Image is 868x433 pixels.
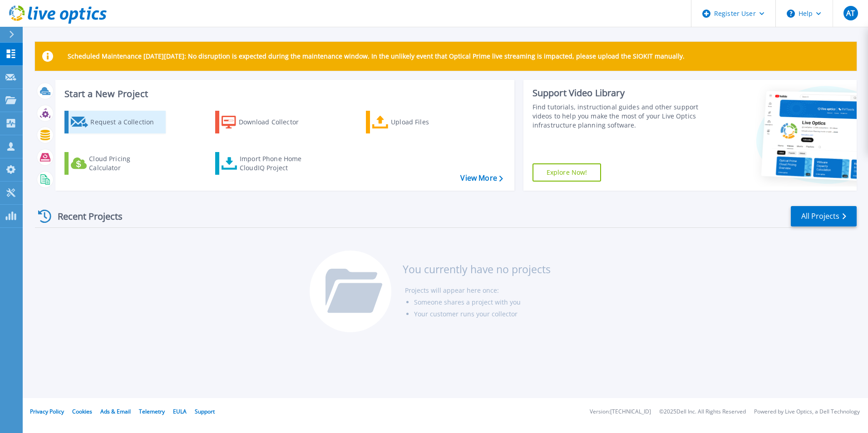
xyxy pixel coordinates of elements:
li: Powered by Live Optics, a Dell Technology [754,409,860,415]
a: Ads & Email [100,408,131,415]
div: Support Video Library [533,87,702,99]
li: Projects will appear here once: [405,285,551,296]
a: Cloud Pricing Calculator [64,152,166,175]
a: Telemetry [139,408,165,415]
a: Request a Collection [64,111,166,133]
a: Download Collector [215,111,316,133]
span: AT [846,10,855,17]
h3: You currently have no projects [403,264,551,274]
p: Scheduled Maintenance [DATE][DATE]: No disruption is expected during the maintenance window. In t... [68,53,685,60]
div: Find tutorials, instructional guides and other support videos to help you make the most of your L... [533,103,702,130]
div: Import Phone Home CloudIQ Project [240,154,311,172]
a: Upload Files [366,111,467,133]
div: Cloud Pricing Calculator [89,154,162,172]
div: Recent Projects [35,205,135,227]
div: Upload Files [391,113,464,131]
a: EULA [173,408,187,415]
a: Support [195,408,215,415]
li: Your customer runs your collector [414,308,551,320]
a: Privacy Policy [30,408,64,415]
li: © 2025 Dell Inc. All Rights Reserved [659,409,746,415]
li: Version: [TECHNICAL_ID] [590,409,651,415]
h3: Start a New Project [64,89,503,99]
a: View More [460,174,503,182]
li: Someone shares a project with you [414,296,551,308]
div: Download Collector [239,113,311,131]
a: Explore Now! [533,163,602,182]
div: Request a Collection [90,113,163,131]
a: All Projects [791,206,857,226]
a: Cookies [72,408,92,415]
